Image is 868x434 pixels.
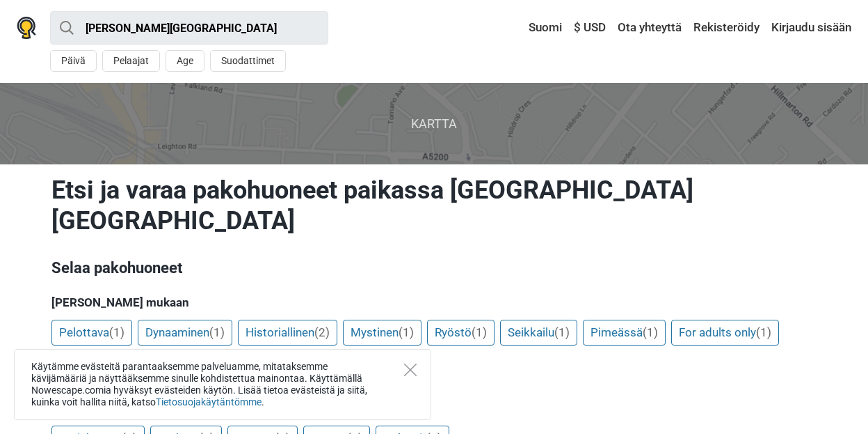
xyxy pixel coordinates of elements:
span: (1) [554,325,570,339]
button: Age [166,50,204,72]
a: Dynaaminen(1) [138,320,232,346]
button: Close [404,364,417,376]
a: Tietosuojakäytäntömme [156,396,262,408]
span: (1) [472,325,487,339]
a: $ USD [570,15,609,40]
span: (2) [314,325,330,339]
a: Mystinen(1) [343,320,421,346]
span: (1) [643,325,658,339]
a: Ota yhteyttä [614,15,685,40]
span: (1) [399,325,414,339]
img: Suomi [519,23,529,33]
a: Rekisteröidy [690,15,763,40]
h5: Tapahtuman ja pelaajatyyppien mukaan [51,401,817,415]
span: (1) [109,325,124,339]
a: Historiallinen(2) [238,320,337,346]
button: Päivä [50,50,97,72]
a: Ryöstö(1) [427,320,495,346]
a: Pelottava(1) [51,320,132,346]
a: Suomi [515,15,565,40]
h5: [PERSON_NAME] mukaan [51,295,817,309]
span: (1) [209,325,225,339]
button: Suodattimet [210,50,286,72]
input: kokeile “London” [50,11,328,45]
h3: Selaa pakohuoneet [51,257,817,279]
div: Käytämme evästeitä parantaaksemme palveluamme, mitataksemme kävijämääriä ja näyttääksemme sinulle... [14,349,431,420]
a: Pimeässä(1) [583,320,666,346]
img: Nowescape logo [17,17,36,39]
a: Seikkailu(1) [500,320,577,346]
span: (1) [756,325,771,339]
button: Pelaajat [102,50,160,72]
a: Kirjaudu sisään [768,15,851,40]
a: For adults only(1) [671,320,779,346]
h1: Etsi ja varaa pakohuoneet paikassa [GEOGRAPHIC_DATA] [GEOGRAPHIC_DATA] [51,175,817,236]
